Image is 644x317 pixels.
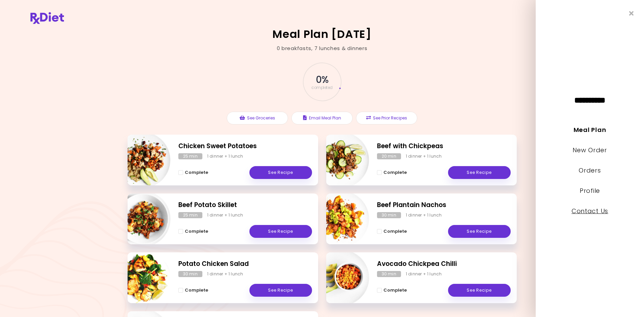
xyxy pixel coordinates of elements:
[406,271,442,277] div: 1 dinner + 1 lunch
[377,141,511,151] h2: Beef with Chickpeas
[178,200,312,210] h2: Beef Potato Skillet
[406,212,442,218] div: 1 dinner + 1 lunch
[448,225,511,238] a: See Recipe - Beef Plantain Nachos
[272,29,372,40] h2: Meal Plan [DATE]
[185,170,208,175] span: Complete
[178,168,208,177] button: Complete - Chicken Sweet Potatoes
[178,259,312,269] h2: Potato Chicken Salad
[448,166,511,179] a: See Recipe - Beef with Chickpeas
[383,170,407,175] span: Complete
[185,288,208,293] span: Complete
[574,126,606,134] a: Meal Plan
[178,153,202,159] div: 25 min
[277,45,368,52] div: 0 breakfasts , 7 lunches & dinners
[377,227,407,235] button: Complete - Beef Plantain Nachos
[383,229,407,234] span: Complete
[313,250,369,306] img: Info - Avocado Chickpea Chilli
[580,186,600,195] a: Profile
[377,168,407,177] button: Complete - Beef with Chickpeas
[573,146,607,154] a: New Order
[377,200,511,210] h2: Beef Plantain Nachos
[291,112,353,124] button: Email Meal Plan
[227,112,288,124] button: See Groceries
[249,166,312,179] a: See Recipe - Chicken Sweet Potatoes
[185,229,208,234] span: Complete
[207,153,243,159] div: 1 dinner + 1 lunch
[30,12,64,24] img: RxDiet
[377,271,401,277] div: 30 min
[313,132,369,188] img: Info - Beef with Chickpeas
[572,207,608,215] a: Contact Us
[311,86,333,90] span: completed
[178,141,312,151] h2: Chicken Sweet Potatoes
[377,259,511,269] h2: Avocado Chickpea Chilli
[406,153,442,159] div: 1 dinner + 1 lunch
[629,10,634,17] i: Close
[448,284,511,297] a: See Recipe - Avocado Chickpea Chilli
[579,166,601,175] a: Orders
[178,286,208,294] button: Complete - Potato Chicken Salad
[377,212,401,218] div: 30 min
[114,191,171,247] img: Info - Beef Potato Skillet
[316,74,328,86] span: 0 %
[249,225,312,238] a: See Recipe - Beef Potato Skillet
[207,212,243,218] div: 1 dinner + 1 lunch
[178,271,202,277] div: 30 min
[178,227,208,235] button: Complete - Beef Potato Skillet
[377,153,401,159] div: 20 min
[207,271,243,277] div: 1 dinner + 1 lunch
[114,132,171,188] img: Info - Chicken Sweet Potatoes
[313,191,369,247] img: Info - Beef Plantain Nachos
[383,288,407,293] span: Complete
[356,112,417,124] button: See Prior Recipes
[114,250,171,306] img: Info - Potato Chicken Salad
[377,286,407,294] button: Complete - Avocado Chickpea Chilli
[178,212,202,218] div: 25 min
[249,284,312,297] a: See Recipe - Potato Chicken Salad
